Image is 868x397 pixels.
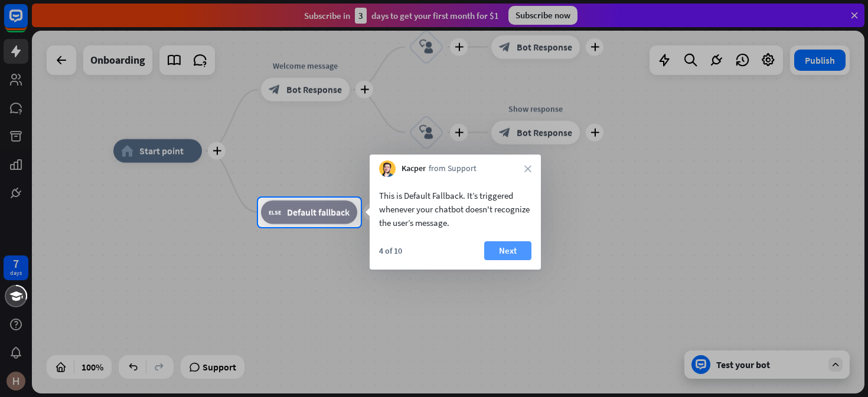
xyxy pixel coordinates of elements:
i: block_fallback [269,206,281,218]
button: Open LiveChat chat widget [9,5,45,40]
div: 4 of 10 [379,245,402,256]
span: Default fallback [287,206,350,218]
button: Next [484,241,531,260]
span: from Support [429,163,477,175]
div: This is Default Fallback. It’s triggered whenever your chatbot doesn't recognize the user’s message. [379,189,531,229]
i: close [524,165,531,172]
span: Kacper [402,163,426,175]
